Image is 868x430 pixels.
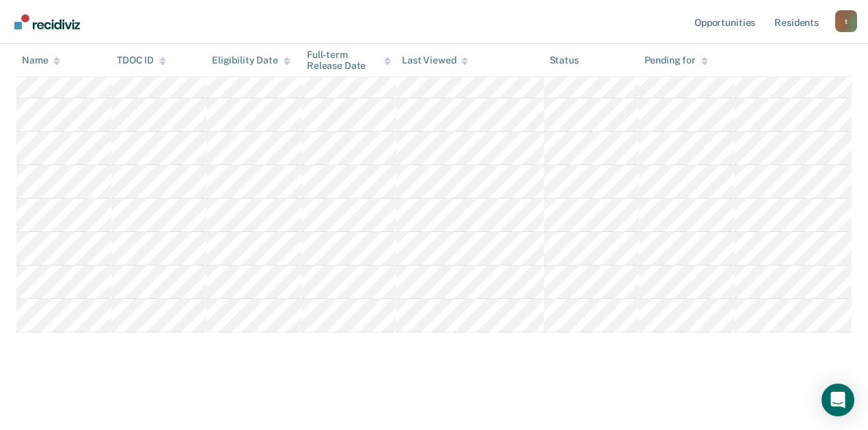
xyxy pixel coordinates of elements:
[835,10,857,32] button: Profile dropdown button
[14,14,80,29] img: Recidiviz
[645,55,708,66] div: Pending for
[822,384,854,416] div: Open Intercom Messenger
[550,55,579,66] div: Status
[835,10,857,32] div: t
[307,48,391,72] div: Full-term Release Date
[212,55,290,66] div: Eligibility Date
[402,55,468,66] div: Last Viewed
[117,55,166,66] div: TDOC ID
[22,55,60,66] div: Name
